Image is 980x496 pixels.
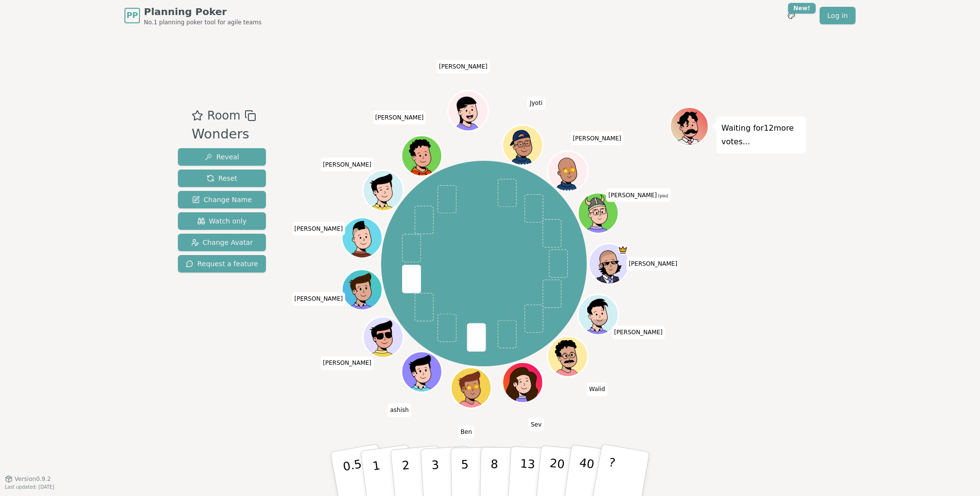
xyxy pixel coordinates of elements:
span: Click to change your name [587,382,608,396]
span: Click to change your name [528,417,544,431]
button: Reveal [178,148,266,166]
span: (you) [657,193,668,198]
span: Last updated: [DATE] [5,484,54,490]
span: Request a feature [186,259,258,269]
button: Version0.9.2 [5,475,51,483]
span: PP [126,10,138,21]
span: Click to change your name [612,325,665,339]
a: Log in [820,7,856,24]
span: Click to change your name [292,222,346,235]
button: Click to change your avatar [579,194,617,232]
span: Click to change your name [320,157,374,171]
span: Click to change your name [437,60,490,73]
span: Click to change your name [626,257,680,271]
span: Change Name [192,195,252,205]
span: Planning Poker [144,5,262,18]
span: Click to change your name [387,403,411,417]
button: Request a feature [178,255,266,273]
span: Click to change your name [570,131,624,145]
button: Reset [178,170,266,187]
span: Version 0.9.2 [15,475,51,483]
button: New! [783,7,800,24]
a: PPPlanning PokerNo.1 planning poker tool for agile teams [124,5,262,26]
span: Room [207,107,240,124]
div: New! [788,3,816,14]
span: No.1 planning poker tool for agile teams [144,18,262,26]
div: Wonders [192,124,256,144]
button: Change Avatar [178,234,266,251]
span: Click to change your name [606,188,671,202]
span: Click to change your name [292,292,346,306]
span: Reset [207,173,237,183]
span: Click to change your name [373,110,426,124]
button: Add as favourite [192,107,203,124]
button: Watch only [178,212,266,230]
span: Click to change your name [458,425,474,438]
span: Reveal [205,152,239,162]
span: Change Avatar [191,238,253,247]
span: Click to change your name [527,96,545,110]
span: Jay is the host [617,245,628,255]
p: Waiting for 12 more votes... [721,121,801,149]
button: Change Name [178,191,266,208]
span: Watch only [197,216,247,226]
span: Click to change your name [320,356,374,370]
